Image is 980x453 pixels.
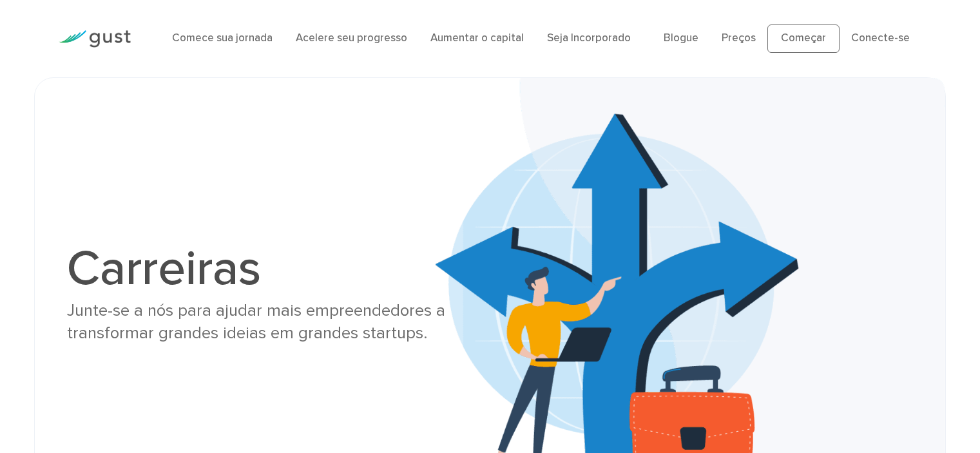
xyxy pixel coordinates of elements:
[851,32,910,44] a: Conecte-se
[547,32,631,44] a: Seja Incorporado
[59,30,131,48] img: Logotipo da Gust
[781,32,826,44] font: Começar
[172,32,273,44] a: Comece sua jornada
[430,32,524,44] a: Aumentar o capital
[722,32,756,44] a: Preços
[664,32,698,44] a: Blogue
[67,240,261,298] font: Carreiras
[767,24,840,53] a: Começar
[67,300,445,343] font: Junte-se a nós para ajudar mais empreendedores a transformar grandes ideias em grandes startups.
[296,32,407,44] a: Acelere seu progresso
